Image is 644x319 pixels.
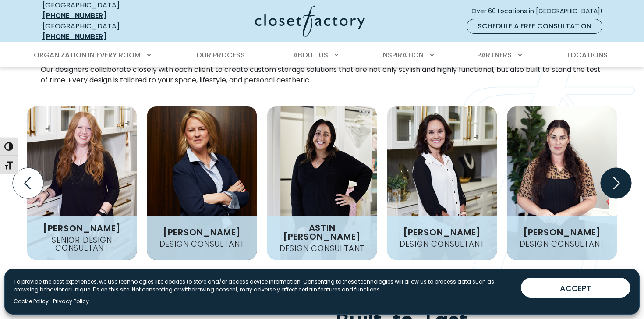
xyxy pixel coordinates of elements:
[267,106,377,260] img: Closet Factory Astin Estlack
[477,50,512,60] span: Partners
[156,240,248,248] h4: Design Consultant
[597,164,635,202] button: Next slide
[567,50,608,60] span: Locations
[53,298,89,305] a: Privacy Policy
[521,278,630,298] button: ACCEPT
[471,4,609,19] a: Over 60 Locations in [GEOGRAPHIC_DATA]!
[41,64,603,85] p: Our designers collaborate closely with each client to create custom storage solutions that are no...
[42,21,170,42] div: [GEOGRAPHIC_DATA]
[147,106,257,260] img: Closet Factory Rebecca Marquardt
[381,50,424,60] span: Inspiration
[159,228,244,237] h3: [PERSON_NAME]
[276,245,368,252] h4: Design Consultant
[255,5,365,37] img: Closet Factory Logo
[14,298,49,305] a: Cookie Policy
[467,19,602,34] a: Schedule a Free Consultation
[42,11,106,21] a: [PHONE_NUMBER]
[516,240,609,248] h4: Design Consultant
[27,236,137,252] h4: Senior Design Consultant
[396,240,488,248] h4: Design Consultant
[507,106,617,260] img: closet factory employee Temming, Patricia
[39,224,124,233] h3: [PERSON_NAME]
[27,106,137,260] img: Closet Factory Lauren Voegele
[267,223,377,241] h3: Astin [PERSON_NAME]
[520,228,605,237] h3: [PERSON_NAME]
[196,50,245,60] span: Our Process
[471,7,609,16] span: Over 60 Locations in [GEOGRAPHIC_DATA]!
[400,228,485,237] h3: [PERSON_NAME]
[14,278,514,294] p: To provide the best experiences, we use technologies like cookies to store and/or access device i...
[34,50,141,60] span: Organization in Every Room
[387,106,497,260] img: Closet Factory Chanley Snediker
[293,50,328,60] span: About Us
[42,32,106,42] a: [PHONE_NUMBER]
[28,43,616,67] nav: Primary Menu
[9,164,47,202] button: Previous slide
